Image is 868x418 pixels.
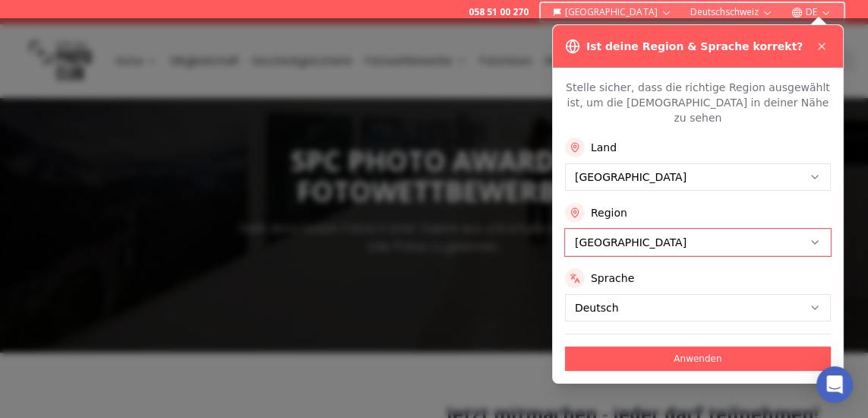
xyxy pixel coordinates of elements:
button: Deutschschweiz [684,3,779,21]
p: Stelle sicher, dass die richtige Region ausgewählt ist, um die [DEMOGRAPHIC_DATA] in deiner Nähe ... [565,80,831,125]
button: [GEOGRAPHIC_DATA] [547,3,678,21]
button: DE [785,3,838,21]
a: 058 51 00 270 [469,6,529,18]
label: Region [591,205,627,220]
label: Sprache [591,271,634,286]
label: Land [591,140,617,155]
h3: Ist deine Region & Sprache korrekt? [586,39,803,54]
button: Anwenden [565,347,831,371]
div: Open Intercom Messenger [816,366,853,403]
